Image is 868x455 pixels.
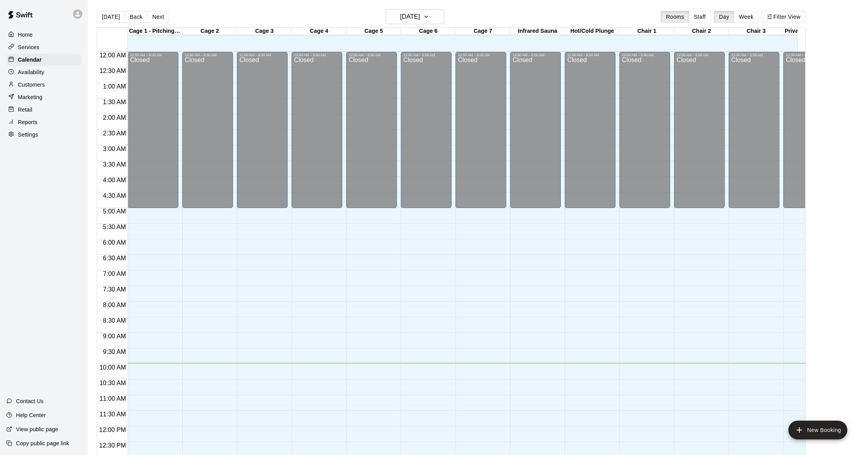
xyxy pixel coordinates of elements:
[101,208,128,215] span: 5:00 AM
[6,104,82,116] a: Retail
[98,395,128,402] span: 11:00 AM
[101,224,128,230] span: 5:30 AM
[565,28,619,35] div: Hot/Cold Plunge
[510,28,565,35] div: Infrared Sauna
[101,302,128,308] span: 8:00 AM
[729,28,783,35] div: Chair 3
[101,114,128,121] span: 2:00 AM
[294,57,340,211] div: Closed
[403,53,449,57] div: 12:00 AM – 5:00 AM
[147,11,169,23] button: Next
[731,53,777,57] div: 12:00 AM – 5:00 AM
[98,52,128,59] span: 12:00 AM
[731,57,777,211] div: Closed
[6,116,82,128] a: Reports
[97,11,125,23] button: [DATE]
[6,41,82,53] a: Services
[97,442,128,449] span: 12:30 PM
[101,270,128,277] span: 7:00 AM
[130,53,176,57] div: 12:00 AM – 5:00 AM
[349,57,395,211] div: Closed
[16,425,58,433] p: View public page
[729,52,779,208] div: 12:00 AM – 5:00 AM: Closed
[18,131,38,139] p: Settings
[292,52,342,208] div: 12:00 AM – 5:00 AM: Closed
[16,439,69,447] p: Copy public page link
[674,52,725,208] div: 12:00 AM – 5:00 AM: Closed
[458,53,504,57] div: 12:00 AM – 5:00 AM
[400,11,420,22] h6: [DATE]
[674,28,729,35] div: Chair 2
[676,53,722,57] div: 12:00 AM – 5:00 AM
[182,28,237,35] div: Cage 2
[6,54,82,66] a: Calendar
[18,56,42,64] p: Calendar
[622,53,668,57] div: 12:00 AM – 5:00 AM
[16,397,44,405] p: Contact Us
[16,411,46,419] p: Help Center
[6,129,82,140] a: Settings
[101,333,128,339] span: 9:00 AM
[101,286,128,293] span: 7:30 AM
[130,57,176,211] div: Closed
[237,52,288,208] div: 12:00 AM – 5:00 AM: Closed
[128,28,182,35] div: Cage 1 - Pitching/Catching Lane
[661,11,689,23] button: Rooms
[18,118,37,126] p: Reports
[101,317,128,324] span: 8:30 AM
[386,9,444,24] button: [DATE]
[292,28,346,35] div: Cage 4
[101,192,128,199] span: 4:30 AM
[622,57,668,211] div: Closed
[18,68,44,76] p: Availability
[403,57,449,211] div: Closed
[455,52,506,208] div: 12:00 AM – 5:00 AM: Closed
[98,380,128,386] span: 10:30 AM
[101,348,128,355] span: 9:30 AM
[401,52,452,208] div: 12:00 AM – 5:00 AM: Closed
[762,11,806,23] button: Filter View
[6,79,82,91] a: Customers
[6,66,82,78] a: Availability
[18,106,32,114] p: Retail
[349,53,395,57] div: 12:00 AM – 5:00 AM
[455,28,510,35] div: Cage 7
[294,53,340,57] div: 12:00 AM – 5:00 AM
[101,177,128,183] span: 4:00 AM
[101,99,128,105] span: 1:30 AM
[101,146,128,152] span: 3:00 AM
[185,53,231,57] div: 12:00 AM – 5:00 AM
[239,53,285,57] div: 12:00 AM – 5:00 AM
[565,52,615,208] div: 12:00 AM – 5:00 AM: Closed
[101,83,128,90] span: 1:00 AM
[18,81,45,89] p: Customers
[458,57,504,211] div: Closed
[512,57,559,211] div: Closed
[6,91,82,103] a: Marketing
[689,11,711,23] button: Staff
[128,52,178,208] div: 12:00 AM – 5:00 AM: Closed
[18,31,33,39] p: Home
[18,43,39,51] p: Services
[101,239,128,246] span: 6:00 AM
[101,130,128,137] span: 2:30 AM
[783,28,838,35] div: Private Treatment Room
[18,93,43,101] p: Marketing
[6,29,82,41] a: Home
[239,57,285,211] div: Closed
[401,28,455,35] div: Cage 6
[788,421,847,439] button: add
[567,57,613,211] div: Closed
[346,28,401,35] div: Cage 5
[567,53,613,57] div: 12:00 AM – 5:00 AM
[619,52,670,208] div: 12:00 AM – 5:00 AM: Closed
[237,28,292,35] div: Cage 3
